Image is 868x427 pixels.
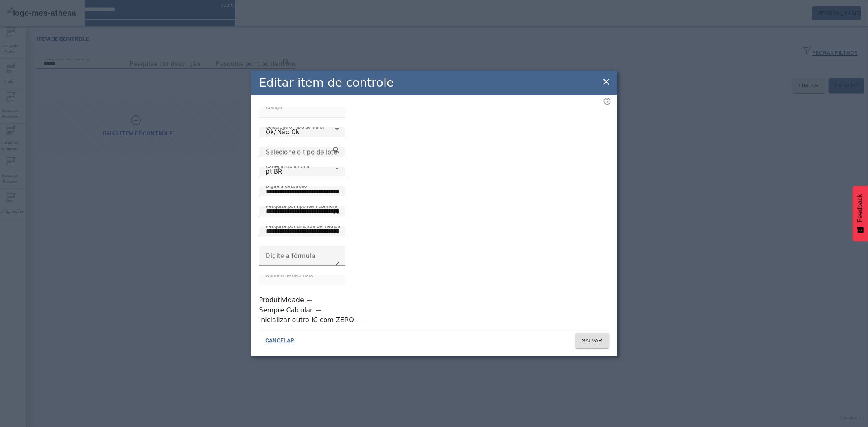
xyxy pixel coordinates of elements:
[259,333,301,348] button: CANCELAR
[266,272,313,278] mat-label: Número de decimais
[266,104,282,110] mat-label: Código
[259,74,394,91] h2: Editar item de controle
[266,128,300,136] span: Ok/Não Ok
[266,183,307,189] mat-label: Digite a descrição
[266,147,339,157] input: Number
[266,203,337,209] mat-label: Pesquise por tipo item controle
[259,295,306,305] label: Produtividade
[853,186,868,241] button: Feedback - Mostrar pesquisa
[259,315,356,325] label: Inicializar outro IC com ZERO
[582,337,603,345] span: SALVAR
[266,227,339,236] input: Number
[266,207,339,216] input: Number
[857,194,864,222] span: Feedback
[266,223,341,229] mat-label: Pesquise por unidade de medida
[266,337,295,345] span: CANCELAR
[266,168,282,175] span: pt-BR
[259,305,315,315] label: Sempre Calcular
[575,333,609,348] button: SALVAR
[266,252,315,259] mat-label: Digite a fórmula
[266,148,337,156] mat-label: Selecione o tipo de lote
